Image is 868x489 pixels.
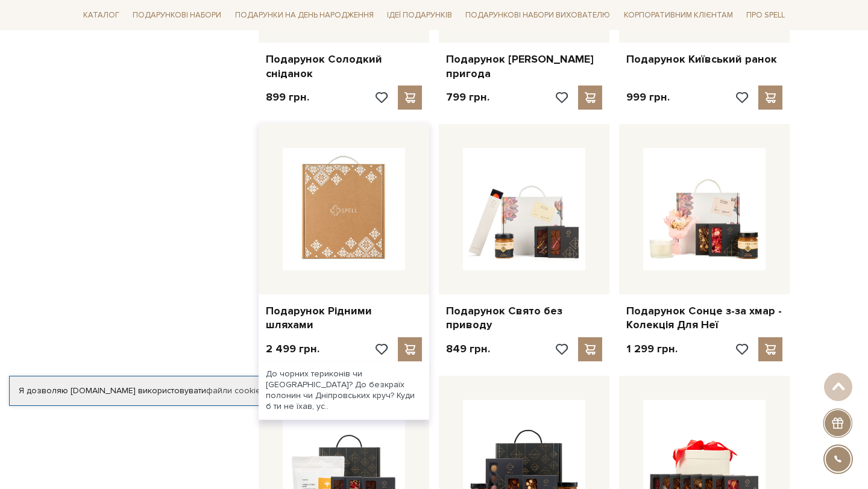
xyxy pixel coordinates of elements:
[259,361,429,420] div: До чорних териконів чи [GEOGRAPHIC_DATA]? До безкраїх полонин чи Дніпровських круч? Куди б ти не ...
[461,5,615,25] a: Подарункові набори вихователю
[206,385,261,396] a: файли cookie
[626,342,678,356] p: 1 299 грн.
[266,304,422,332] a: Подарунок Рідними шляхами
[626,304,782,332] a: Подарунок Сонце з-за хмар - Колекція Для Неї
[741,6,790,25] a: Про Spell
[266,342,319,356] p: 2 499 грн.
[78,6,124,25] a: Каталог
[230,6,379,25] a: Подарунки на День народження
[446,52,602,81] a: Подарунок [PERSON_NAME] пригода
[446,90,489,104] p: 799 грн.
[266,52,422,81] a: Подарунок Солодкий сніданок
[128,6,226,25] a: Подарункові набори
[626,90,670,104] p: 999 грн.
[619,5,738,25] a: Корпоративним клієнтам
[10,385,336,396] div: Я дозволяю [DOMAIN_NAME] використовувати
[283,148,405,270] img: Подарунок Рідними шляхами
[446,304,602,332] a: Подарунок Свято без приводу
[382,6,457,25] a: Ідеї подарунків
[266,90,309,104] p: 899 грн.
[626,52,782,66] a: Подарунок Київський ранок
[446,342,490,356] p: 849 грн.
